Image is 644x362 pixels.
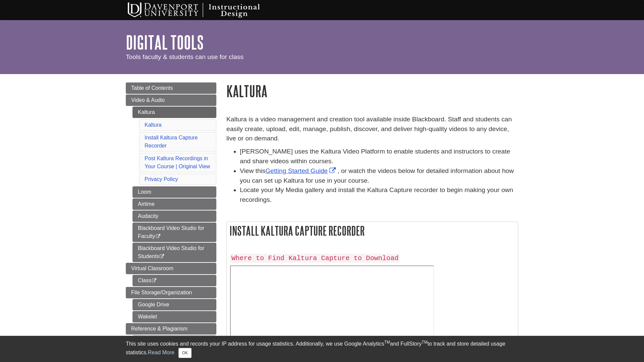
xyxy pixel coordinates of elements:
[145,176,178,182] a: Privacy Policy
[126,323,216,335] a: Reference & Plagiarism
[132,243,216,262] a: Blackboard Video Studio for Students
[126,53,244,60] span: Tools faculty & students can use for class
[122,2,283,18] img: Davenport University Instructional Design
[132,107,216,118] a: Kaltura
[132,335,216,347] a: Zotero
[226,115,518,143] p: Kaltura is a video management and creation tool available inside Blackboard. Staff and students c...
[126,263,216,274] a: Virtual Classroom
[384,340,390,345] sup: TM
[132,223,216,242] a: Blackboard Video Studio for Faculty
[132,275,216,286] a: Class
[131,97,165,103] span: Video & Audio
[126,32,204,53] a: Digital Tools
[132,311,216,322] a: Wakelet
[145,122,162,128] a: Kaltura
[132,299,216,310] a: Google Drive
[131,265,173,271] span: Virtual Classroom
[178,348,192,358] button: Close
[132,198,216,210] a: Airtime
[422,340,427,345] sup: TM
[230,254,400,263] code: Where to Find Kaltura Capture to Download
[159,254,165,259] i: This link opens in a new window
[265,167,337,174] a: Link opens in new window
[126,340,518,358] div: This site uses cookies and records your IP address for usage statistics. Additionally, we use Goo...
[132,186,216,198] a: Loom
[131,326,187,331] span: Reference & Plagiarism
[132,210,216,222] a: Audacity
[145,135,198,148] a: Install Kaltura Capture Recorder
[240,185,518,205] li: Locate your My Media gallery and install the Kaltura Capture recorder to begin making your own re...
[131,85,173,91] span: Table of Contents
[155,234,161,239] i: This link opens in a new window
[226,82,518,100] h1: Kaltura
[126,287,216,298] a: File Storage/Organization
[126,82,216,94] a: Table of Contents
[240,147,518,166] li: [PERSON_NAME] uses the Kaltura Video Platform to enable students and instructors to create and sh...
[126,95,216,106] a: Video & Audio
[227,222,518,240] h2: Install Kaltura Capture Recorder
[148,350,174,355] a: Read More
[145,156,210,169] a: Post Kaltura Recordings in Your Course | Original View
[240,166,518,186] li: View this , or watch the videos below for detailed information about how you can set up Kaltura f...
[151,279,157,283] i: This link opens in a new window
[131,290,192,295] span: File Storage/Organization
